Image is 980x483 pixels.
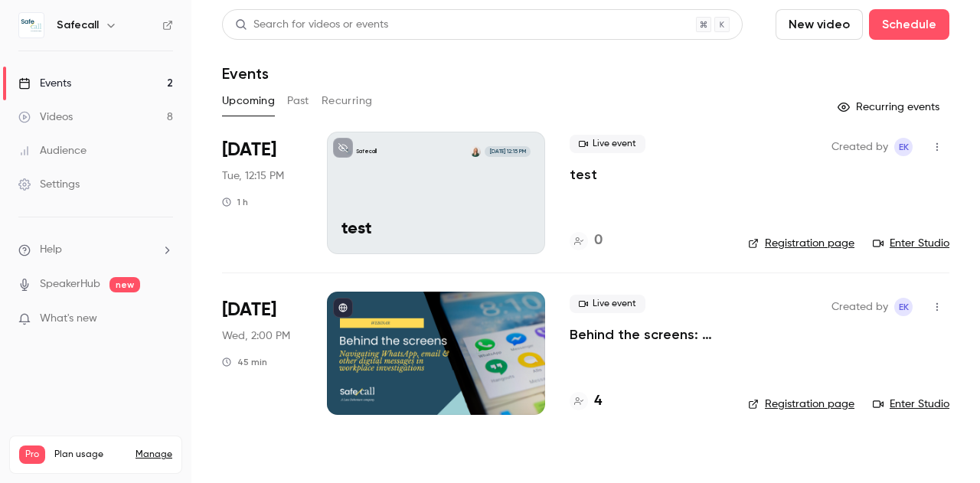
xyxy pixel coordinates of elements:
[322,89,373,113] button: Recurring
[594,230,603,251] h4: 0
[748,236,854,251] a: Registration page
[570,135,645,153] span: Live event
[776,9,863,40] button: New video
[40,242,62,258] span: Help
[18,177,80,192] div: Settings
[222,89,275,113] button: Upcoming
[869,9,949,40] button: Schedule
[222,132,302,254] div: Sep 30 Tue, 12:15 PM (Europe/London)
[40,311,97,327] span: What's new
[356,148,377,155] p: Safecall
[222,328,290,344] span: Wed, 2:00 PM
[873,236,949,251] a: Enter Studio
[19,445,45,464] span: Pro
[899,298,909,316] span: EK
[40,276,100,292] a: SpeakerHub
[341,220,531,240] p: test
[136,449,172,461] a: Manage
[155,312,173,326] iframe: Noticeable Trigger
[222,138,276,162] span: [DATE]
[18,143,87,158] div: Audience
[54,449,126,461] span: Plan usage
[222,168,284,184] span: Tue, 12:15 PM
[18,76,71,91] div: Events
[327,132,545,254] a: testSafecallJoanna Lewis[DATE] 12:15 PMtest
[748,397,854,412] a: Registration page
[19,13,44,38] img: Safecall
[485,146,530,157] span: [DATE] 12:15 PM
[18,109,73,125] div: Videos
[570,165,597,184] a: test
[570,230,603,251] a: 0
[570,391,602,412] a: 4
[894,298,913,316] span: Emma` Koster
[594,391,602,412] h4: 4
[873,397,949,412] a: Enter Studio
[470,146,481,157] img: Joanna Lewis
[831,95,949,119] button: Recurring events
[222,292,302,414] div: Oct 8 Wed, 2:00 PM (Europe/London)
[109,277,140,292] span: new
[287,89,309,113] button: Past
[57,18,99,33] h6: Safecall
[894,138,913,156] span: Emma` Koster
[570,325,724,344] a: Behind the screens: navigating WhatsApp, email & other digital messages in workplace investigations
[899,138,909,156] span: EK
[222,298,276,322] span: [DATE]
[18,242,173,258] li: help-dropdown-opener
[222,196,248,208] div: 1 h
[831,138,888,156] span: Created by
[222,356,267,368] div: 45 min
[222,64,269,83] h1: Events
[831,298,888,316] span: Created by
[235,17,388,33] div: Search for videos or events
[570,295,645,313] span: Live event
